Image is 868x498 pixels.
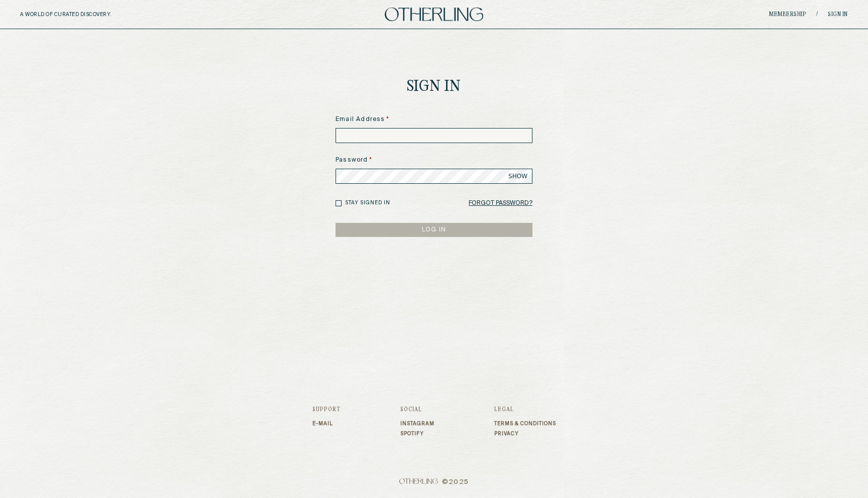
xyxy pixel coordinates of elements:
[336,156,532,165] label: Password
[312,407,341,413] h3: Support
[400,421,435,427] a: Instagram
[20,12,155,18] h5: A WORLD OF CURATED DISCOVERY.
[345,199,390,207] label: Stay signed in
[385,8,483,21] img: logo
[336,115,532,124] label: Email Address
[494,421,556,427] a: Terms & Conditions
[407,79,461,95] h1: Sign In
[816,11,818,18] span: /
[400,431,435,437] a: Spotify
[400,407,435,413] h3: Social
[769,12,806,18] a: Membership
[312,421,341,427] a: E-mail
[469,196,532,210] a: Forgot Password?
[312,478,556,486] span: © 2025
[494,407,556,413] h3: Legal
[494,431,556,437] a: Privacy
[336,223,532,237] button: LOG IN
[828,12,848,18] a: Sign in
[508,172,527,180] span: SHOW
